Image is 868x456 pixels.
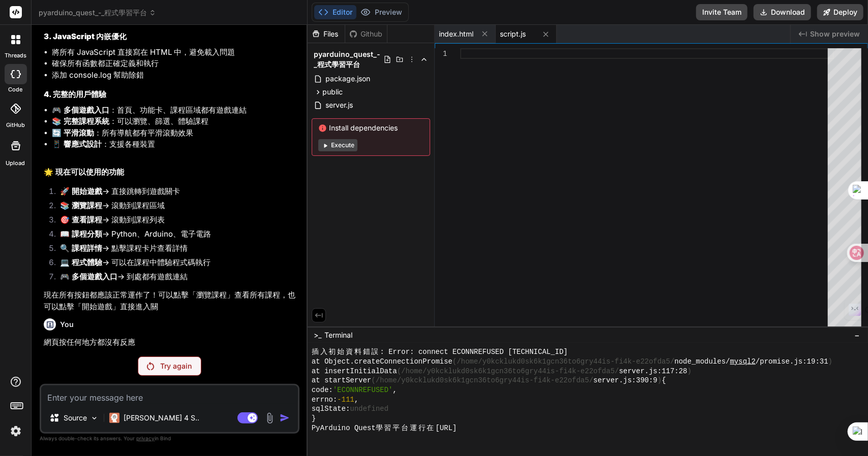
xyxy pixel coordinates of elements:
[312,404,350,414] span: sqlState:
[376,424,436,433] span: 學習平台運行在
[500,29,526,39] span: script.js
[52,257,297,271] li: → 可以在課程中體驗程式碼執行
[64,413,87,423] p: Source
[854,330,860,340] span: −
[60,229,102,239] strong: 📖 課程分類
[52,105,297,116] li: ：首頁、功能卡、課程區域都有遊戲連結
[333,385,393,395] span: 'ECONNREFUSED'
[52,214,297,229] li: → 滾動到課程列表
[312,376,372,385] span: at startServer
[810,29,860,39] span: Show preview
[345,29,387,39] div: Github
[52,186,297,200] li: → 直接跳轉到遊戲關卡
[312,424,376,433] span: PyArduino Quest
[9,85,23,94] label: code
[7,422,24,440] img: settings
[280,413,290,423] img: icon
[52,116,297,127] li: ：可以瀏覽、篩選、體驗課程
[264,412,276,424] img: attachment
[52,47,297,58] li: 將所有 JavaScript 直接寫在 HTML 中，避免載入問題
[52,139,102,149] strong: 📱 響應式設計
[828,357,832,367] span: )
[44,31,127,41] strong: 3. JavaScript 內嵌優化
[657,376,662,385] span: )
[354,395,358,405] span: ,
[52,116,109,126] strong: 📚 完整課程系統
[44,337,297,348] p: 網頁按任何地方都沒有反應
[60,215,102,224] strong: 🎯 查看課程
[324,330,352,340] span: Terminal
[60,186,102,196] strong: 🚀 開始遊戲
[675,357,730,367] span: node_modules/
[593,376,657,385] span: server.js:390:9
[318,123,424,133] span: Install dependencies
[136,435,155,441] span: privacy
[619,367,687,376] span: server.js:117:28
[350,404,388,414] span: undefined
[453,357,675,367] span: (/home/y0kcklukd0sk6k1gcn36to6gry44is-fi4k-e22ofda5/
[6,159,25,168] label: Upload
[756,357,828,367] span: /promise.js:19:31
[754,4,811,20] button: Download
[324,99,354,111] span: server.js
[52,105,109,115] strong: 🎮 多個遊戲入口
[312,347,380,357] span: 插入初始資料錯誤
[60,319,74,330] h6: You
[52,128,94,138] strong: 🔄 平滑滾動
[52,243,297,257] li: → 點擊課程卡片查看詳情
[730,357,756,367] span: mysql2
[60,272,117,281] strong: 🎮 多個遊戲入口
[371,376,593,385] span: (/home/y0kcklukd0sk6k1gcn36to6gry44is-fi4k-e22ofda5/
[308,29,345,39] div: Files
[52,70,297,81] li: 添加 console.log 幫助除錯
[380,347,567,357] span: : Error: connect ECONNREFUSED [TECHNICAL_ID]
[124,413,199,423] p: [PERSON_NAME] 4 S..
[52,58,297,70] li: 確保所有函數都正確定義和執行
[52,139,297,150] li: ：支援各種裝置
[696,4,747,20] button: Invite Team
[817,4,863,20] button: Deploy
[6,121,25,129] label: GitHub
[147,362,154,370] img: Retry
[109,413,119,423] img: Claude 4 Sonnet
[52,200,297,214] li: → 滾動到課程區域
[439,29,473,39] span: index.html
[397,367,619,376] span: (/home/y0kcklukd0sk6k1gcn36to6gry44is-fi4k-e22ofda5/
[44,167,297,178] h2: 🌟 現在可以使用的功能
[435,48,447,59] div: 1
[314,5,356,19] button: Editor
[312,395,337,405] span: errno:
[337,395,354,405] span: -111
[40,434,300,443] p: Always double-check its answers. Your in Bind
[687,367,692,376] span: )
[393,385,397,395] span: ,
[39,8,156,18] span: pyarduino_quest_-_程式學習平台
[314,330,321,340] span: >_
[52,127,297,139] li: ：所有導航都有平滑滾動效果
[312,357,453,367] span: at Object.createConnectionPromise
[312,367,397,376] span: at insertInitialData
[662,376,666,385] span: {
[312,385,333,395] span: code:
[312,414,316,424] span: }
[44,89,106,99] strong: 4. 完整的用戶體驗
[160,361,192,371] p: Try again
[52,271,297,285] li: → 到處都有遊戲連結
[60,257,102,267] strong: 💻 程式體驗
[60,243,102,253] strong: 🔍 課程詳情
[435,424,457,433] span: [URL]
[52,229,297,243] li: → Python、Arduino、電子電路
[852,327,862,343] button: −
[60,201,102,210] strong: 📚 瀏覽課程
[318,139,357,151] button: Execute
[90,414,99,422] img: Pick Models
[322,87,343,97] span: public
[356,5,406,19] button: Preview
[5,51,26,60] label: threads
[44,289,297,312] p: 現在所有按鈕都應該正常運作了！可以點擊「瀏覽課程」查看所有課程，也可以點擊「開始遊戲」直接進入關
[314,49,383,70] span: pyarduino_quest_-_程式學習平台
[324,73,371,85] span: package.json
